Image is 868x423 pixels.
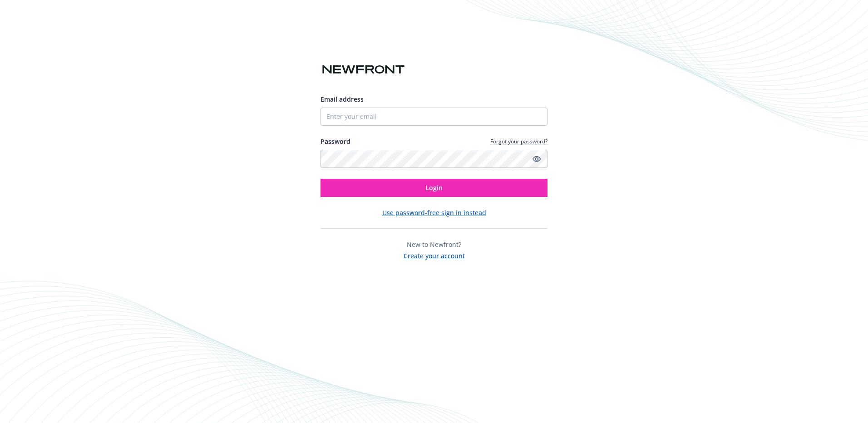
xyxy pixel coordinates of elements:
label: Password [321,137,350,146]
img: Newfront logo [321,62,406,78]
input: Enter your email [321,108,547,126]
span: Email address [321,95,364,103]
a: Show password [531,153,542,164]
span: New to Newfront? [407,240,461,249]
a: Forgot your password? [490,138,547,145]
button: Create your account [404,249,465,261]
span: Login [425,183,443,192]
input: Enter your password [321,150,547,168]
button: Use password-free sign in instead [382,208,486,217]
button: Login [321,179,547,197]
